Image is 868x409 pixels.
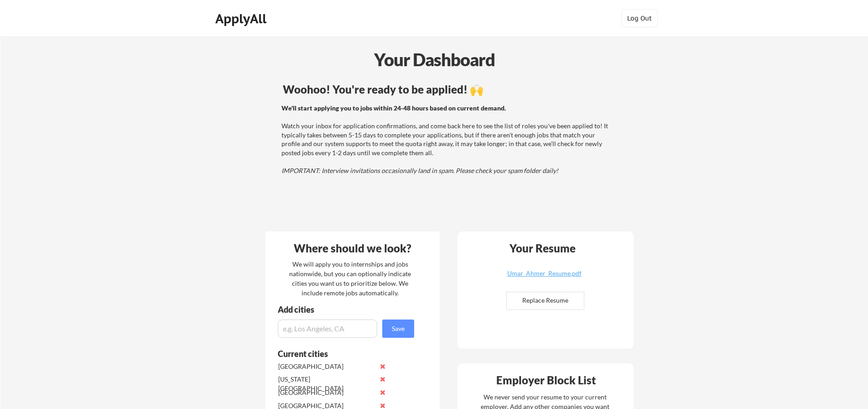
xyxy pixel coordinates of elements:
[278,305,416,314] div: Add cities
[278,350,404,358] div: Current cities
[283,84,612,95] div: Woohoo! You're ready to be applied! 🙌
[278,375,374,393] div: [US_STATE][GEOGRAPHIC_DATA]
[268,243,437,254] div: Where should we look?
[490,270,598,277] div: Umar_Ahmer_Resume.pdf
[281,104,506,112] strong: We'll start applying you to jobs within 24-48 hours based on current demand.
[215,11,269,26] div: ApplyAll
[461,375,631,386] div: Employer Block List
[287,259,413,298] div: We will apply you to internships and jobs nationwide, but you can optionally indicate cities you ...
[497,243,587,254] div: Your Resume
[281,104,610,175] div: Watch your inbox for application confirmations, and come back here to see the list of roles you'v...
[278,362,374,371] div: [GEOGRAPHIC_DATA]
[1,47,868,73] div: Your Dashboard
[382,320,414,338] button: Save
[621,9,658,27] button: Log Out
[278,320,377,338] input: e.g. Los Angeles, CA
[281,167,558,174] em: IMPORTANT: Interview invitations occasionally land in spam. Please check your spam folder daily!
[278,388,374,397] div: [GEOGRAPHIC_DATA]
[490,270,598,284] a: Umar_Ahmer_Resume.pdf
